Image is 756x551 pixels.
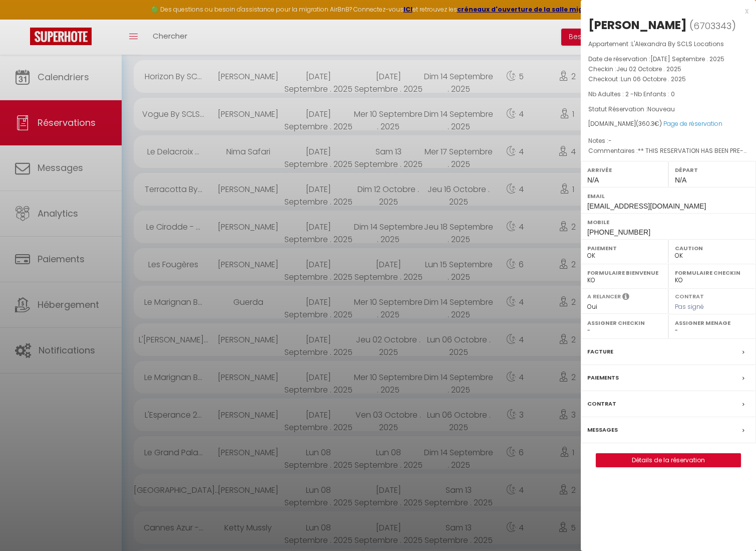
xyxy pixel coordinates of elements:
label: Paiements [587,373,619,383]
span: Jeu 02 Octobre . 2025 [616,65,681,73]
span: Lun 06 Octobre . 2025 [621,75,686,83]
span: Nouveau [647,105,675,113]
div: [DOMAIN_NAME] [588,119,748,129]
a: Détails de la réservation [596,454,740,467]
span: Pas signé [675,302,704,311]
p: Checkin : [588,64,748,74]
label: Mobile [587,217,749,227]
label: Email [587,191,749,201]
span: N/A [675,176,686,184]
label: Contrat [587,399,616,409]
p: Commentaires : [588,146,748,156]
label: Assigner Menage [675,318,749,328]
label: Formulaire Bienvenue [587,268,662,278]
p: Checkout : [588,74,748,84]
span: ( ) [689,19,736,33]
button: Détails de la réservation [596,453,741,467]
div: x [581,5,748,17]
label: Départ [675,165,749,175]
span: L'Alexandra By SCLS Locations [631,40,724,48]
button: Ouvrir le widget de chat LiveChat [8,4,38,34]
label: Contrat [675,292,704,299]
label: Messages [587,425,618,435]
span: N/A [587,176,599,184]
span: - [608,136,612,145]
span: [EMAIL_ADDRESS][DOMAIN_NAME] [587,202,706,210]
i: Sélectionner OUI si vous souhaiter envoyer les séquences de messages post-checkout [622,292,629,303]
label: A relancer [587,292,621,301]
p: Date de réservation : [588,54,748,64]
p: Statut Réservation : [588,104,748,114]
label: Paiement [587,243,662,253]
p: Notes : [588,136,748,146]
label: Caution [675,243,749,253]
label: Assigner Checkin [587,318,662,328]
span: ( €) [636,119,662,128]
span: 6703343 [693,20,731,32]
span: [DATE] Septembre . 2025 [650,55,724,63]
span: Nb Enfants : 0 [634,90,675,98]
span: 360.3 [638,119,654,128]
label: Formulaire Checkin [675,268,749,278]
span: [PHONE_NUMBER] [587,228,650,236]
label: Facture [587,346,613,357]
a: Page de réservation [663,119,722,128]
div: [PERSON_NAME] [588,17,687,33]
p: Appartement : [588,39,748,49]
label: Arrivée [587,165,662,175]
span: Nb Adultes : 2 - [588,90,675,98]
